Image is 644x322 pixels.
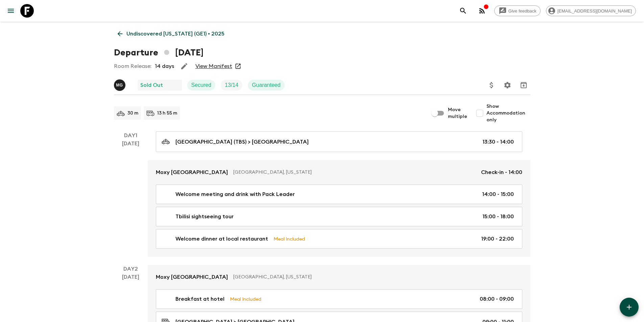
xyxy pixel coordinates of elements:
[482,190,514,198] p: 14:00 - 15:00
[517,78,530,92] button: Archive (Completed, Cancelled or Unsynced Departures only)
[482,138,514,146] p: 13:30 - 14:00
[481,235,514,243] p: 19:00 - 22:00
[221,80,242,91] div: Trip Fill
[156,273,228,281] p: Moxy [GEOGRAPHIC_DATA]
[114,81,127,87] span: Mariam Gabichvadze
[505,8,540,14] span: Give feedback
[481,168,522,176] p: Check-in - 14:00
[485,78,498,92] button: Update Price, Early Bird Discount and Costs
[148,265,530,289] a: Moxy [GEOGRAPHIC_DATA][GEOGRAPHIC_DATA], [US_STATE]
[116,82,123,88] p: M G
[157,110,177,117] p: 13 h 55 m
[482,213,514,221] p: 15:00 - 18:00
[494,5,541,16] a: Give feedback
[486,103,530,123] span: Show Accommodation only
[4,4,18,18] button: menu
[456,4,470,18] button: search adventures
[273,235,305,243] p: Meal Included
[156,131,522,152] a: [GEOGRAPHIC_DATA] (TBS) > [GEOGRAPHIC_DATA]13:30 - 14:00
[480,295,514,303] p: 08:00 - 09:00
[252,81,281,89] p: Guaranteed
[156,184,522,204] a: Welcome meeting and drink with Pack Leader14:00 - 15:00
[175,138,309,146] p: [GEOGRAPHIC_DATA] (TBS) > [GEOGRAPHIC_DATA]
[148,160,530,184] a: Moxy [GEOGRAPHIC_DATA][GEOGRAPHIC_DATA], [US_STATE]Check-in - 14:00
[230,295,261,303] p: Meal Included
[127,110,138,117] p: 30 m
[156,289,522,309] a: Breakfast at hotelMeal Included08:00 - 09:00
[187,80,216,91] div: Secured
[175,235,268,243] p: Welcome dinner at local restaurant
[155,62,174,70] p: 14 days
[114,131,148,140] p: Day 1
[126,30,224,38] p: Undiscovered [US_STATE] (GE1) • 2025
[114,27,228,41] a: Undiscovered [US_STATE] (GE1) • 2025
[114,46,204,59] h1: Departure [DATE]
[448,106,468,120] span: Move multiple
[233,169,476,176] p: [GEOGRAPHIC_DATA], [US_STATE]
[122,140,139,257] div: [DATE]
[501,78,514,92] button: Settings
[156,207,522,226] a: Tbilisi sightseeing tour15:00 - 18:00
[114,62,151,70] p: Room Release:
[175,295,224,303] p: Breakfast at hotel
[156,229,522,249] a: Welcome dinner at local restaurantMeal Included19:00 - 22:00
[175,213,234,221] p: Tbilisi sightseeing tour
[191,81,212,89] p: Secured
[140,81,163,89] p: Sold Out
[233,274,517,280] p: [GEOGRAPHIC_DATA], [US_STATE]
[114,265,148,273] p: Day 2
[156,168,228,176] p: Moxy [GEOGRAPHIC_DATA]
[225,81,238,89] p: 13 / 14
[114,79,127,91] button: MG
[546,5,636,16] div: [EMAIL_ADDRESS][DOMAIN_NAME]
[195,63,232,70] a: View Manifest
[175,190,295,198] p: Welcome meeting and drink with Pack Leader
[554,8,636,14] span: [EMAIL_ADDRESS][DOMAIN_NAME]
